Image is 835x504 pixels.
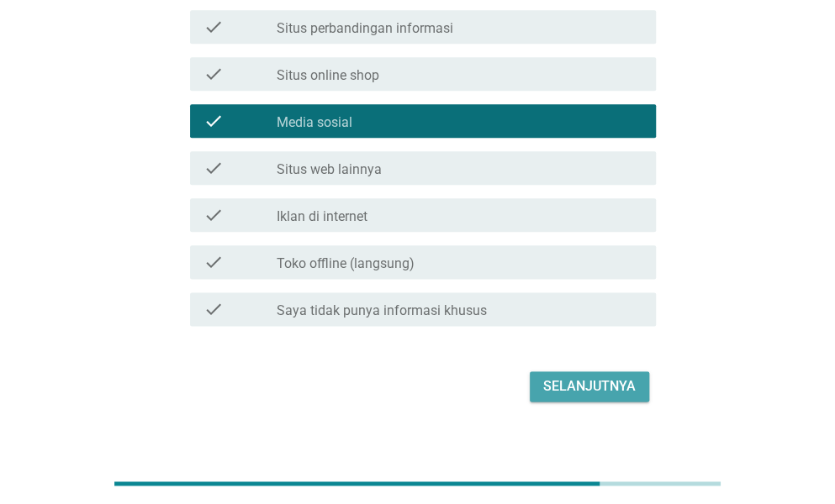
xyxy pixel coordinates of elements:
[277,161,382,178] label: Situs web lainnya
[203,17,224,37] i: check
[203,299,224,319] i: check
[543,376,636,396] div: Selanjutnya
[277,20,453,37] label: Situs perbandingan informasi
[277,255,415,272] label: Toko offline (langsung)
[203,252,224,272] i: check
[277,208,367,225] label: Iklan di internet
[277,302,487,319] label: Saya tidak punya informasi khusus
[203,158,224,178] i: check
[203,205,224,225] i: check
[530,371,649,402] button: Selanjutnya
[203,111,224,131] i: check
[277,114,352,131] label: Media sosial
[203,64,224,84] i: check
[277,67,379,84] label: Situs online shop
